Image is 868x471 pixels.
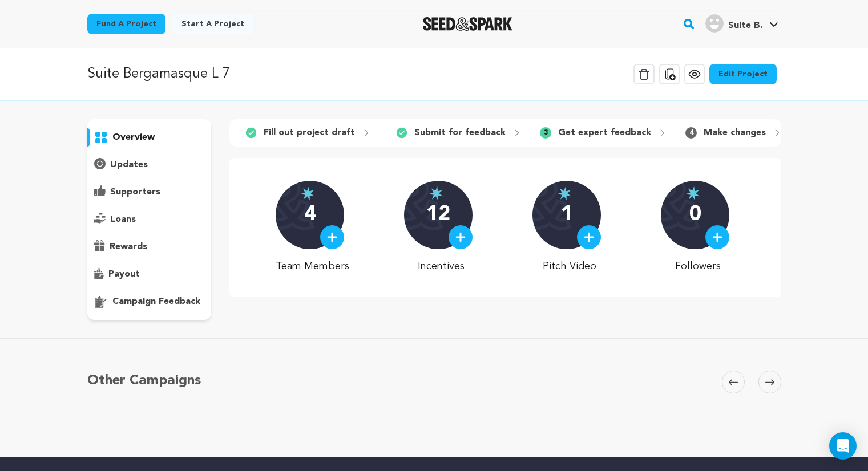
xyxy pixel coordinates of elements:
img: plus.svg [584,232,594,242]
p: payout [108,267,140,281]
a: Fund a project [87,14,165,34]
a: Start a project [172,14,253,34]
img: plus.svg [327,232,337,242]
button: supporters [87,183,212,201]
button: overview [87,128,212,147]
p: 0 [689,204,701,226]
p: Pitch Video [532,258,606,274]
a: Seed&Spark Homepage [423,17,512,31]
p: loans [110,213,136,226]
button: campaign feedback [87,293,212,311]
span: Suite B.'s Profile [703,12,781,36]
button: loans [87,210,212,229]
p: updates [110,158,148,172]
p: overview [112,131,155,144]
p: rewards [110,240,147,254]
p: supporters [110,185,160,199]
p: campaign feedback [112,295,200,308]
h5: Other Campaigns [87,371,201,391]
a: Suite B.'s Profile [703,12,781,33]
p: 1 [561,204,573,226]
button: rewards [87,238,212,256]
p: Submit for feedback [414,126,506,140]
img: plus.svg [712,232,722,242]
button: payout [87,265,212,283]
img: Seed&Spark Logo Dark Mode [423,17,512,31]
button: updates [87,156,212,174]
p: Followers [661,258,734,274]
p: 12 [426,204,450,226]
a: Edit Project [709,64,777,84]
p: Fill out project draft [264,126,355,140]
p: Get expert feedback [558,126,651,140]
img: user.png [705,14,724,33]
div: Suite B.'s Profile [705,14,762,33]
p: 4 [304,204,316,226]
img: plus.svg [455,232,466,242]
p: Team Members [276,258,349,274]
p: Incentives [404,258,478,274]
div: Open Intercom Messenger [829,432,857,460]
span: 4 [685,127,697,139]
span: 3 [540,127,551,139]
span: Suite B. [728,21,762,30]
p: Suite Bergamasque L 7 [87,64,230,84]
p: Make changes [704,126,766,140]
